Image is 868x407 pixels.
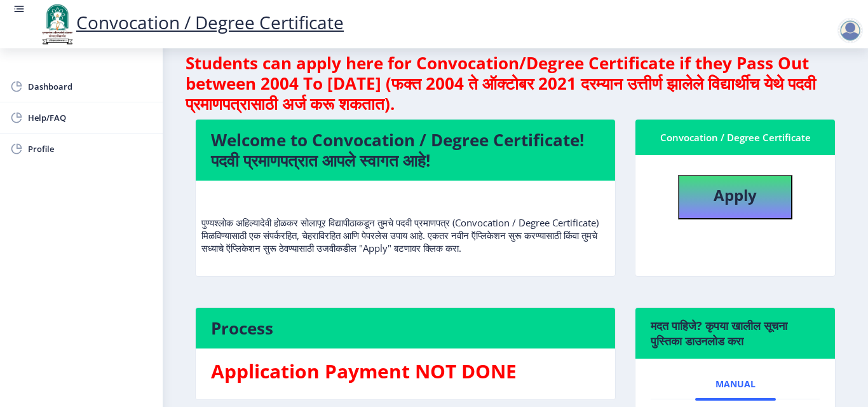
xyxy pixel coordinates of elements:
b: Apply [714,184,757,205]
button: Apply [678,175,792,219]
p: पुण्यश्लोक अहिल्यादेवी होळकर सोलापूर विद्यापीठाकडून तुमचे पदवी प्रमाणपत्र (Convocation / Degree C... [201,191,609,254]
a: Convocation / Degree Certificate [38,10,344,34]
h4: Welcome to Convocation / Degree Certificate! पदवी प्रमाणपत्रात आपले स्वागत आहे! [211,130,600,170]
h4: Process [211,318,600,338]
h4: Students can apply here for Convocation/Degree Certificate if they Pass Out between 2004 To [DATE... [186,53,845,114]
a: Manual [695,369,776,399]
span: Profile [28,141,153,156]
h6: मदत पाहिजे? कृपया खालील सूचना पुस्तिका डाउनलोड करा [651,318,820,348]
span: Manual [715,379,756,389]
span: Help/FAQ [28,110,153,125]
h3: Application Payment NOT DONE [211,359,600,384]
span: Dashboard [28,79,153,94]
img: logo [38,3,76,46]
div: Convocation / Degree Certificate [651,130,820,145]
